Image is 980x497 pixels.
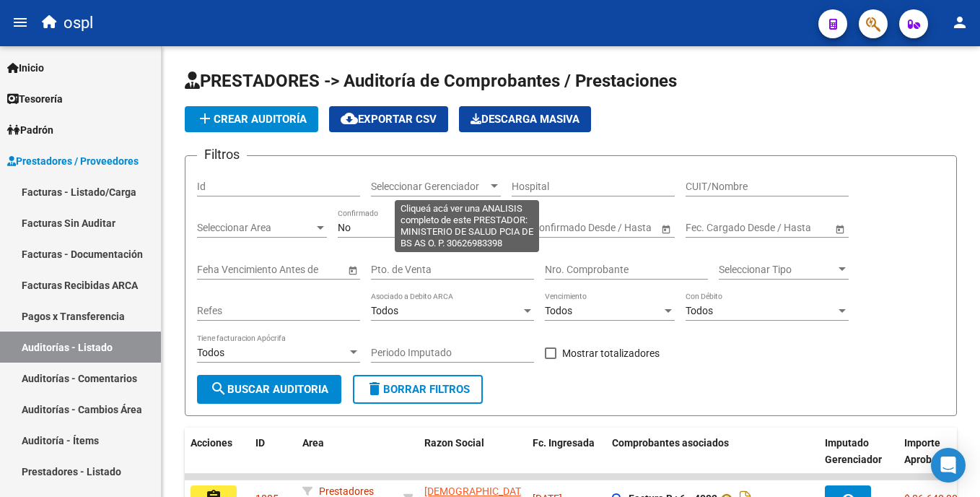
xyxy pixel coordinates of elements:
[898,428,978,491] datatable-header-cell: Importe Aprobado
[197,375,341,404] button: Buscar Auditoria
[7,153,139,169] span: Prestadores / Proveedores
[255,437,265,449] span: ID
[7,60,44,76] span: Inicio
[7,91,63,107] span: Tesorería
[353,375,483,404] button: Borrar Filtros
[338,222,351,233] span: No
[197,347,224,358] span: Todos
[341,110,358,127] mat-icon: cloud_download
[825,437,882,465] span: Imputado Gerenciador
[424,437,484,449] span: Razon Social
[904,437,949,465] span: Importe Aprobado
[612,437,729,449] span: Comprobantes asociados
[329,106,448,132] button: Exportar CSV
[366,380,383,397] mat-icon: delete
[366,383,470,396] span: Borrar Filtros
[210,380,227,397] mat-icon: search
[719,264,836,276] span: Seleccionar Tipo
[751,222,821,234] input: Fecha fin
[196,110,214,127] mat-icon: add
[64,7,93,39] span: ospl
[371,305,398,316] span: Todos
[185,106,318,132] button: Crear Auditoría
[297,428,398,491] datatable-header-cell: Area
[545,305,572,316] span: Todos
[197,222,314,234] span: Seleccionar Area
[471,113,579,126] span: Descarga Masiva
[686,305,713,316] span: Todos
[951,14,968,31] mat-icon: person
[185,428,250,491] datatable-header-cell: Acciones
[832,221,847,236] button: Open calendar
[191,437,232,449] span: Acciones
[686,222,738,234] input: Fecha inicio
[512,222,564,234] input: Fecha inicio
[371,181,488,193] span: Seleccionar Gerenciador
[819,428,898,491] datatable-header-cell: Imputado Gerenciador
[459,106,591,132] app-download-masive: Descarga masiva de comprobantes (adjuntos)
[197,144,247,165] h3: Filtros
[533,437,595,449] span: Fc. Ingresada
[562,345,660,362] span: Mostrar totalizadores
[210,383,328,396] span: Buscar Auditoria
[606,428,819,491] datatable-header-cell: Comprobantes asociados
[250,428,297,491] datatable-header-cell: ID
[185,71,677,91] span: PRESTADORES -> Auditoría de Comprobantes / Prestaciones
[459,106,591,132] button: Descarga Masiva
[931,448,966,483] div: Open Intercom Messenger
[302,437,324,449] span: Area
[577,222,647,234] input: Fecha fin
[341,113,437,126] span: Exportar CSV
[196,113,307,126] span: Crear Auditoría
[419,428,527,491] datatable-header-cell: Razon Social
[345,262,360,277] button: Open calendar
[7,122,53,138] span: Padrón
[658,221,673,236] button: Open calendar
[527,428,606,491] datatable-header-cell: Fc. Ingresada
[12,14,29,31] mat-icon: menu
